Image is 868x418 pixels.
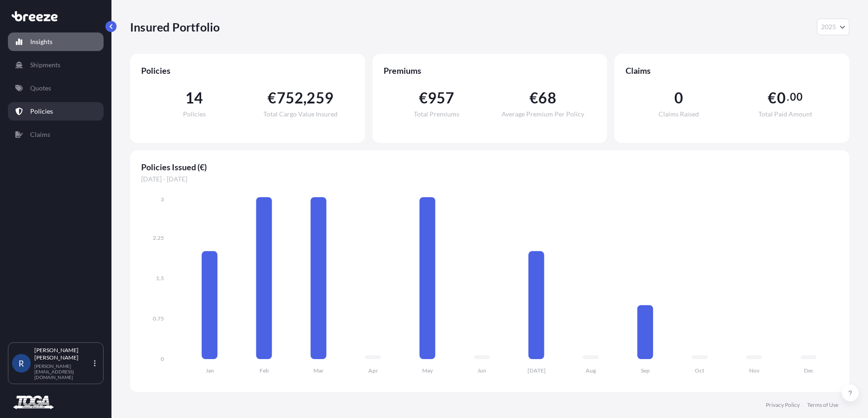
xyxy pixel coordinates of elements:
span: R [19,359,24,368]
a: Terms of Use [807,401,838,409]
p: Claims [30,130,50,139]
span: 00 [790,93,802,101]
span: 259 [307,90,333,105]
tspan: Sep [641,367,650,374]
span: 752 [277,90,304,105]
span: 957 [428,90,455,105]
p: [PERSON_NAME][EMAIL_ADDRESS][DOMAIN_NAME] [34,363,92,380]
tspan: Aug [586,367,596,374]
span: Claims Raised [659,111,699,117]
span: 68 [538,90,556,105]
a: Privacy Policy [766,401,800,409]
tspan: 0 [161,355,164,362]
a: Insights [8,32,104,51]
tspan: Dec [804,367,814,374]
a: Policies [8,102,104,121]
span: 0 [777,90,786,105]
tspan: 1.5 [156,275,164,282]
span: Total Premiums [414,111,459,117]
tspan: Apr [368,367,378,374]
tspan: 0.75 [153,315,164,322]
span: Premiums [384,65,596,76]
p: Policies [30,107,53,116]
tspan: Jan [206,367,214,374]
a: Quotes [8,79,104,97]
a: Shipments [8,56,104,74]
p: Insights [30,37,52,46]
tspan: Nov [749,367,760,374]
tspan: May [422,367,433,374]
span: Total Cargo Value Insured [263,111,338,117]
p: [PERSON_NAME] [PERSON_NAME] [34,347,92,361]
span: € [768,90,777,105]
span: 2025 [821,22,836,32]
span: € [529,90,538,105]
span: Policies Issued (€) [141,161,838,173]
span: 0 [674,90,683,105]
span: Total Paid Amount [758,111,812,117]
span: [DATE] - [DATE] [141,174,838,184]
span: € [419,90,428,105]
span: Policies [141,65,354,76]
span: , [303,90,307,105]
p: Shipments [30,60,60,70]
tspan: 2.25 [153,234,164,241]
span: Claims [626,65,838,76]
img: organization-logo [12,395,55,410]
a: Claims [8,125,104,144]
p: Quotes [30,84,51,93]
tspan: 3 [161,196,164,203]
span: Policies [183,111,206,117]
p: Insured Portfolio [130,19,220,34]
tspan: Jun [477,367,486,374]
span: € [268,90,276,105]
span: 14 [185,90,203,105]
tspan: Mar [313,367,324,374]
tspan: [DATE] [528,367,546,374]
span: . [787,93,789,101]
button: Year Selector [817,19,849,35]
span: Average Premium Per Policy [502,111,584,117]
tspan: Oct [695,367,705,374]
tspan: Feb [260,367,269,374]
